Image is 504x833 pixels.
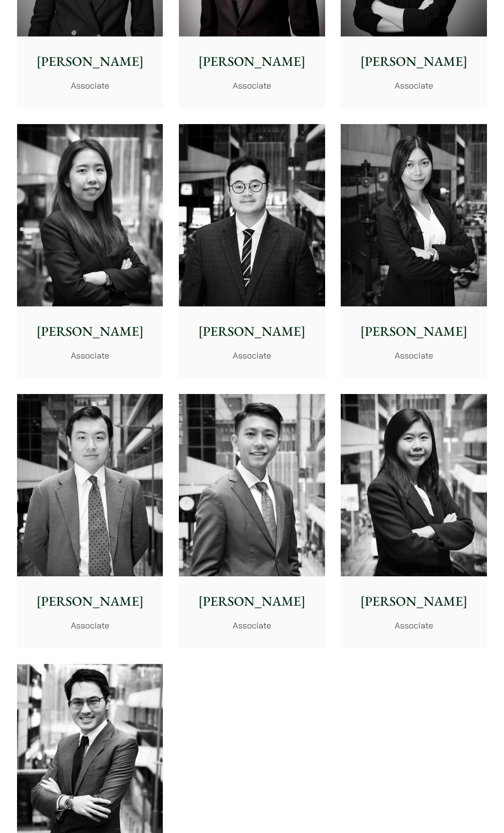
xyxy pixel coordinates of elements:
a: Joanne Lam photo [PERSON_NAME] Associate [341,124,486,378]
p: [PERSON_NAME] [186,591,317,611]
p: [PERSON_NAME] [186,322,317,341]
p: Associate [25,349,155,362]
a: [PERSON_NAME] Associate [179,124,325,378]
p: [PERSON_NAME] [348,591,479,611]
p: [PERSON_NAME] [348,52,479,72]
p: Associate [186,79,317,92]
p: Associate [186,619,317,632]
p: [PERSON_NAME] [25,322,155,341]
a: [PERSON_NAME] Associate [179,394,325,648]
a: [PERSON_NAME] Associate [17,124,163,378]
p: [PERSON_NAME] [186,52,317,72]
a: [PERSON_NAME] Associate [341,394,486,648]
p: Associate [348,349,479,362]
p: Associate [186,349,317,362]
p: [PERSON_NAME] [25,52,155,72]
a: [PERSON_NAME] Associate [17,394,163,648]
p: Associate [25,79,155,92]
p: Associate [348,79,479,92]
img: Joanne Lam photo [341,124,486,306]
p: Associate [348,619,479,632]
p: Associate [25,619,155,632]
p: [PERSON_NAME] [348,322,479,341]
p: [PERSON_NAME] [25,591,155,611]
